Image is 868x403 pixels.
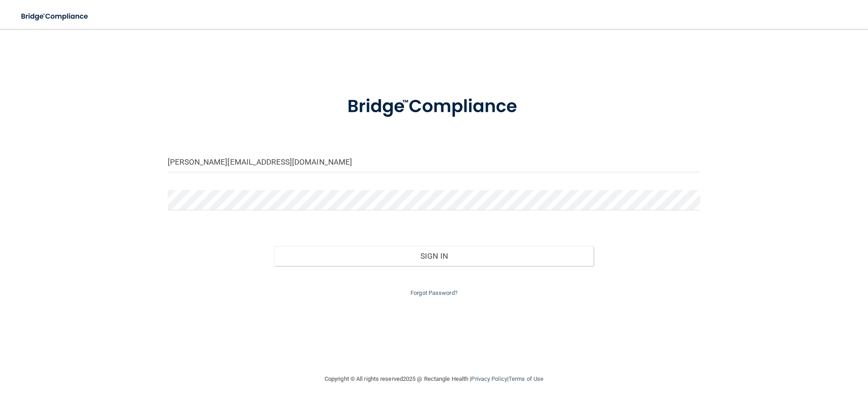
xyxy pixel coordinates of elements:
a: Privacy Policy [471,375,507,382]
button: Sign In [274,246,594,266]
div: Copyright © All rights reserved 2025 @ Rectangle Health | | [269,365,599,394]
a: Forgot Password? [410,289,458,296]
a: Terms of Use [509,375,543,382]
input: Email [168,152,700,172]
img: bridge_compliance_login_screen.278c3ca4.svg [329,83,539,130]
img: bridge_compliance_login_screen.278c3ca4.svg [14,7,97,26]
